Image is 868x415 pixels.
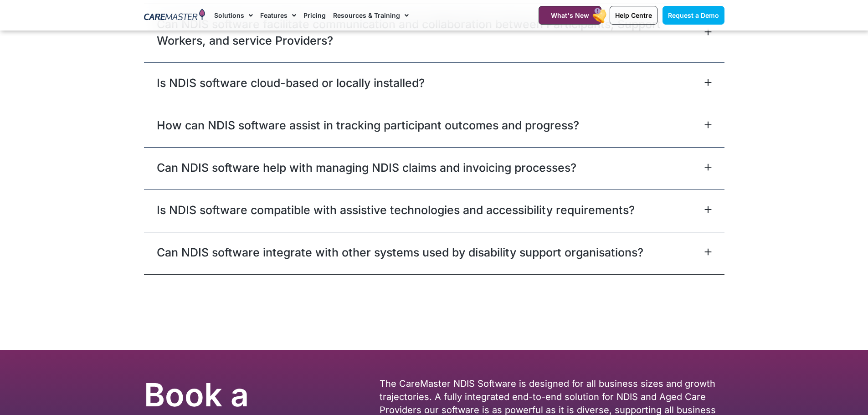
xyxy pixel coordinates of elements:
[157,75,425,91] a: Is NDIS software cloud-based or locally installed?
[551,11,589,19] span: What's New
[615,11,652,19] span: Help Centre
[157,16,703,49] a: Can NDIS software facilitate communication and collaboration between Participants, Support Worker...
[668,11,719,19] span: Request a Demo
[157,244,643,261] a: Can NDIS software integrate with other systems used by disability support organisations?
[144,9,205,22] img: CareMaster Logo
[663,6,724,25] a: Request a Demo
[539,6,601,25] a: What's New
[144,4,724,62] div: Can NDIS software facilitate communication and collaboration between Participants, Support Worker...
[144,190,724,232] div: Is NDIS software compatible with assistive technologies and accessibility requirements?
[144,105,724,147] div: How can NDIS software assist in tracking participant outcomes and progress?
[610,6,657,25] a: Help Centre
[144,147,724,190] div: Can NDIS software help with managing NDIS claims and invoicing processes?
[157,117,579,133] a: How can NDIS software assist in tracking participant outcomes and progress?
[157,202,635,218] a: Is NDIS software compatible with assistive technologies and accessibility requirements?
[157,159,576,176] a: Can NDIS software help with managing NDIS claims and invoicing processes?
[144,232,724,274] div: Can NDIS software integrate with other systems used by disability support organisations?
[144,62,724,105] div: Is NDIS software cloud-based or locally installed?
